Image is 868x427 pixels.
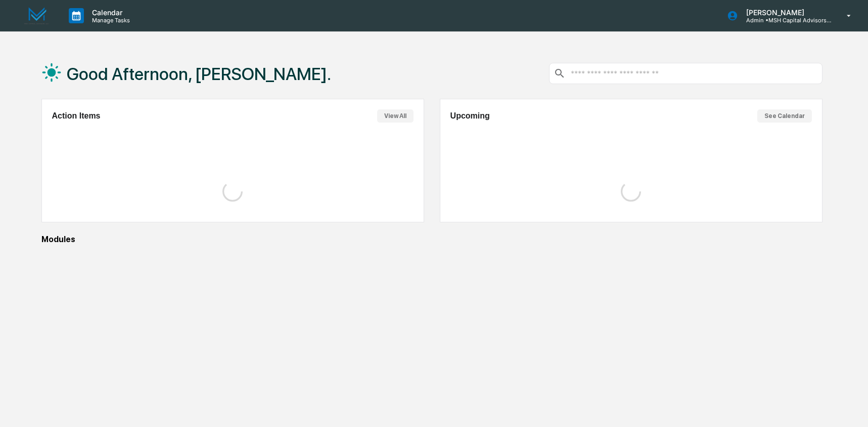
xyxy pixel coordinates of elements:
h1: Good Afternoon, [PERSON_NAME]. [67,64,331,84]
p: Calendar [84,8,135,17]
button: See Calendar [757,109,812,123]
p: Manage Tasks [84,17,135,24]
h2: Upcoming [450,111,490,121]
p: Admin • MSH Capital Advisors LLC - RIA [738,17,832,24]
h2: Action Items [52,111,101,121]
div: Modules [41,235,823,244]
p: [PERSON_NAME] [738,8,832,17]
img: logo [24,7,49,25]
button: View All [377,109,414,123]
